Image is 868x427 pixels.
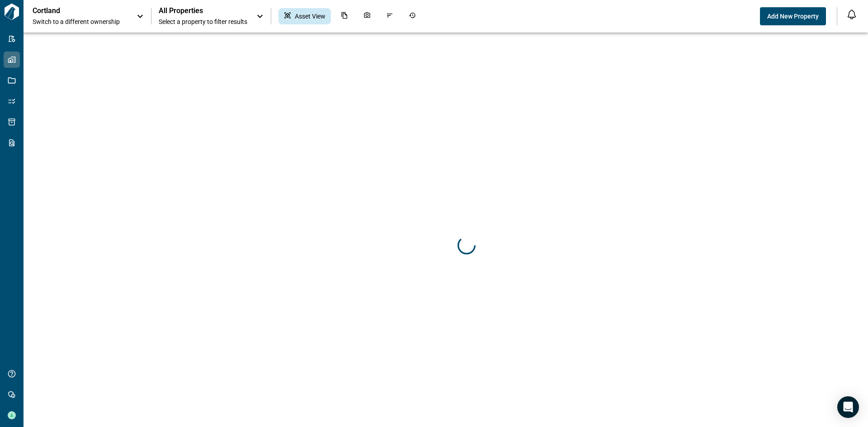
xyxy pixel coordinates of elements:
[837,396,859,418] div: Open Intercom Messenger
[159,17,247,26] span: Select a property to filter results
[760,7,826,25] button: Add New Property
[844,7,859,22] button: Open notification feed
[278,8,331,24] div: Asset View
[767,12,819,21] span: Add New Property
[159,6,247,15] span: All Properties
[33,17,127,26] span: Switch to a different ownership
[335,8,354,24] div: Documents
[358,8,376,24] div: Photos
[295,12,325,21] span: Asset View
[33,6,114,15] p: Cortland
[381,8,399,24] div: Issues & Info
[403,8,421,24] div: Job History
